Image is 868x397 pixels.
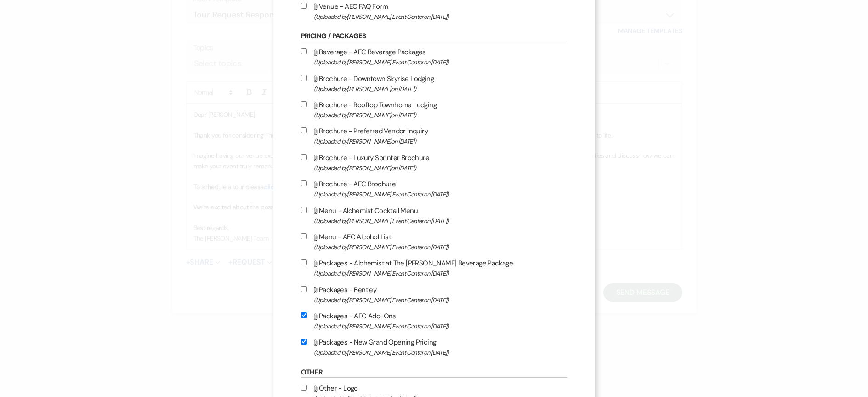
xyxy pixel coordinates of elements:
[301,233,307,239] input: Menu - AEC Alcohol List(Uploaded by[PERSON_NAME] Event Centeron [DATE])
[301,180,307,186] input: Brochure - AEC Brochure(Uploaded by[PERSON_NAME] Event Centeron [DATE])
[301,231,567,253] label: Menu - AEC Alcohol List
[301,286,307,292] input: Packages - Bentley(Uploaded by[PERSON_NAME] Event Centeron [DATE])
[301,310,567,332] label: Packages - AEC Add-Ons
[301,127,307,133] input: Brochure - Preferred Vendor Inquiry(Uploaded by[PERSON_NAME]on [DATE])
[314,12,567,22] span: (Uploaded by [PERSON_NAME] Event Center on [DATE] )
[314,242,567,253] span: (Uploaded by [PERSON_NAME] Event Center on [DATE] )
[301,154,307,160] input: Brochure - Luxury Sprinter Brochure(Uploaded by[PERSON_NAME]on [DATE])
[314,268,567,279] span: (Uploaded by [PERSON_NAME] Event Center on [DATE] )
[301,101,307,107] input: Brochure - Rooftop Townhome Lodging(Uploaded by[PERSON_NAME]on [DATE])
[301,0,567,22] label: Venue - AEC FAQ Form
[301,73,567,94] label: Brochure - Downtown Skyrise Lodging
[301,125,567,147] label: Brochure - Preferred Vendor Inquiry
[301,312,307,318] input: Packages - AEC Add-Ons(Uploaded by[PERSON_NAME] Event Centeron [DATE])
[301,339,307,345] input: Packages - New Grand Opening Pricing(Uploaded by[PERSON_NAME] Event Centeron [DATE])
[314,347,567,358] span: (Uploaded by [PERSON_NAME] Event Center on [DATE] )
[301,46,567,68] label: Beverage - AEC Beverage Packages
[301,75,307,81] input: Brochure - Downtown Skyrise Lodging(Uploaded by[PERSON_NAME]on [DATE])
[314,136,567,147] span: (Uploaded by [PERSON_NAME] on [DATE] )
[314,110,567,121] span: (Uploaded by [PERSON_NAME] on [DATE] )
[301,205,567,226] label: Menu - Alchemist Cocktail Menu
[301,99,567,121] label: Brochure - Rooftop Townhome Lodging
[301,207,307,213] input: Menu - Alchemist Cocktail Menu(Uploaded by[PERSON_NAME] Event Centeron [DATE])
[301,152,567,173] label: Brochure - Luxury Sprinter Brochure
[314,84,567,94] span: (Uploaded by [PERSON_NAME] on [DATE] )
[301,284,567,305] label: Packages - Bentley
[314,216,567,226] span: (Uploaded by [PERSON_NAME] Event Center on [DATE] )
[301,257,567,279] label: Packages - Alchemist at The [PERSON_NAME] Beverage Package
[301,3,307,9] input: Venue - AEC FAQ Form(Uploaded by[PERSON_NAME] Event Centeron [DATE])
[301,259,307,265] input: Packages - Alchemist at The [PERSON_NAME] Beverage Package(Uploaded by[PERSON_NAME] Event Centero...
[301,178,567,200] label: Brochure - AEC Brochure
[301,336,567,358] label: Packages - New Grand Opening Pricing
[314,295,567,305] span: (Uploaded by [PERSON_NAME] Event Center on [DATE] )
[301,48,307,54] input: Beverage - AEC Beverage Packages(Uploaded by[PERSON_NAME] Event Centeron [DATE])
[314,189,567,200] span: (Uploaded by [PERSON_NAME] Event Center on [DATE] )
[301,385,307,391] input: Other - Logo(Uploaded by[PERSON_NAME]on [DATE])
[301,368,567,378] h6: Other
[314,321,567,332] span: (Uploaded by [PERSON_NAME] Event Center on [DATE] )
[314,163,567,173] span: (Uploaded by [PERSON_NAME] on [DATE] )
[301,31,567,41] h6: Pricing / Packages
[314,57,567,68] span: (Uploaded by [PERSON_NAME] Event Center on [DATE] )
